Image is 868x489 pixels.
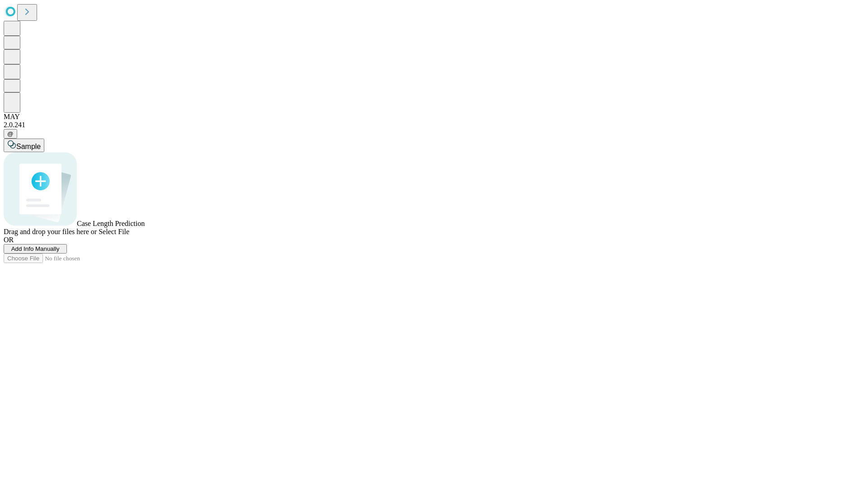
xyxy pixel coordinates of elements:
div: 2.0.241 [4,121,864,129]
span: Add Info Manually [11,245,60,252]
span: Select File [99,228,129,235]
span: Drag and drop your files here or [4,228,97,235]
span: Case Length Prediction [77,220,145,227]
button: @ [4,129,17,139]
span: Sample [16,143,41,150]
span: @ [7,130,14,137]
div: MAY [4,113,864,121]
button: Add Info Manually [4,244,67,254]
button: Sample [4,139,44,152]
span: OR [4,236,14,244]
